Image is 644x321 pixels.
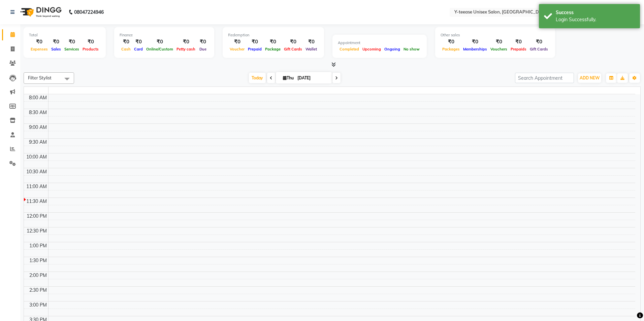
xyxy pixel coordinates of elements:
div: 11:00 AM [25,183,48,190]
span: Thu [281,75,295,80]
span: Upcoming [361,47,383,51]
div: ₹0 [29,38,50,46]
input: 2025-09-04 [295,73,329,83]
span: Card [132,47,144,51]
span: Package [263,47,282,51]
div: Redemption [228,32,319,38]
div: ₹0 [132,38,144,46]
div: 3:00 PM [28,301,48,309]
span: Cash [120,47,132,51]
div: 2:00 PM [28,272,48,279]
div: 1:00 PM [28,242,48,249]
div: ₹0 [528,38,550,46]
div: ₹0 [461,38,489,46]
div: ₹0 [81,38,100,46]
div: 10:00 AM [25,153,48,160]
span: Voucher [228,47,246,51]
span: No show [402,47,421,51]
div: 12:30 PM [25,227,48,235]
div: ₹0 [246,38,263,46]
span: Gift Cards [282,47,304,51]
div: ₹0 [63,38,81,46]
div: 10:30 AM [25,168,48,175]
div: 11:30 AM [25,198,48,205]
input: Search Appointment [515,73,574,83]
span: Services [63,47,81,51]
span: ADD NEW [580,75,600,80]
div: 12:00 PM [25,213,48,220]
div: ₹0 [144,38,175,46]
span: Prepaid [246,47,263,51]
div: Login Successfully. [556,16,635,23]
div: 1:30 PM [28,257,48,264]
b: 08047224946 [74,3,104,22]
span: Due [198,47,208,51]
div: ₹0 [197,38,209,46]
span: Vouchers [489,47,509,51]
div: ₹0 [263,38,282,46]
div: ₹0 [175,38,197,46]
span: Memberships [461,47,489,51]
div: 9:00 AM [28,124,48,131]
div: Finance [120,32,209,38]
button: ADD NEW [578,73,601,83]
div: Appointment [338,40,421,46]
div: 2:30 PM [28,287,48,294]
img: logo [17,3,63,22]
span: Prepaids [509,47,528,51]
div: Other sales [441,32,550,38]
span: Filter Stylist [28,75,52,80]
span: Gift Cards [528,47,550,51]
div: Total [29,32,100,38]
span: Today [249,73,266,83]
span: Petty cash [175,47,197,51]
div: ₹0 [228,38,246,46]
div: ₹0 [441,38,461,46]
span: Sales [50,47,63,51]
span: Online/Custom [144,47,175,51]
div: ₹0 [509,38,528,46]
div: ₹0 [50,38,63,46]
div: ₹0 [120,38,132,46]
div: 8:30 AM [28,109,48,116]
span: Wallet [304,47,319,51]
span: Completed [338,47,361,51]
span: Products [81,47,100,51]
span: Expenses [29,47,50,51]
div: ₹0 [489,38,509,46]
span: Packages [441,47,461,51]
div: Success [556,9,635,16]
div: 8:00 AM [28,94,48,101]
div: 9:30 AM [28,139,48,146]
div: ₹0 [282,38,304,46]
div: ₹0 [304,38,319,46]
span: Ongoing [383,47,402,51]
